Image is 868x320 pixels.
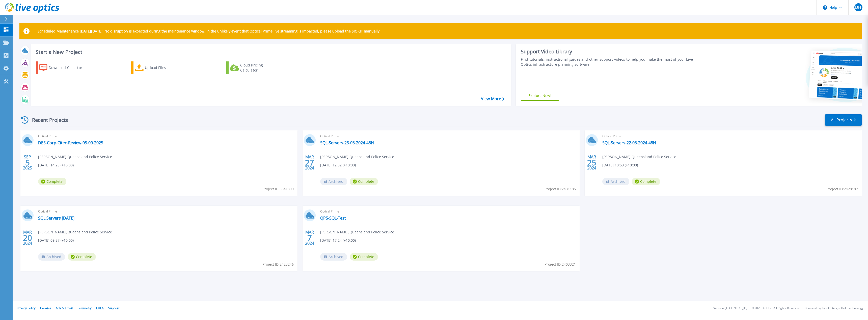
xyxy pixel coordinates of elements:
div: Find tutorials, instructional guides and other support videos to help you make the most of your L... [521,57,701,67]
span: Project ID: 3041899 [262,186,294,192]
span: Archived [602,178,629,185]
span: [PERSON_NAME] , Queensland Police Service [320,154,394,160]
h3: Start a New Project [36,49,504,55]
span: [PERSON_NAME] , Queensland Police Service [38,154,112,160]
a: Ads & Email [56,306,73,310]
div: Download Collector [49,63,89,73]
span: Project ID: 2423246 [262,262,294,267]
span: Optical Prime [602,133,859,139]
div: Recent Projects [19,114,75,126]
span: DH [855,5,861,9]
a: SQL-Servers-25-03-2024-48H [320,140,374,145]
span: 5 [25,160,30,165]
li: Version: [TECHNICAL_ID] [713,307,747,310]
span: Complete [38,178,66,185]
span: 7 [307,236,312,240]
a: All Projects [825,114,862,126]
div: MAR 2024 [305,229,314,247]
a: SQL Servers [DATE] [38,216,74,221]
li: Powered by Live Optics, a Dell Technology [805,307,863,310]
span: [PERSON_NAME] , Queensland Police Service [38,229,112,235]
li: © 2025 Dell Inc. All Rights Reserved [752,307,800,310]
a: Privacy Policy [17,306,36,310]
div: MAR 2024 [587,153,596,172]
a: View More [481,96,504,101]
a: Cookies [40,306,51,310]
a: Support [108,306,119,310]
div: SEP 2025 [23,153,32,172]
span: Optical Prime [38,209,294,214]
span: 20 [23,236,32,240]
span: [DATE] 10:53 (+10:00) [602,162,638,168]
span: Archived [320,253,347,261]
a: Upload Files [131,61,187,74]
span: Complete [350,253,378,261]
span: Optical Prime [320,133,577,139]
a: DES-Corp-Citec-Review-05-09-2025 [38,140,103,145]
div: MAR 2024 [305,153,314,172]
a: Explore Now! [521,91,559,101]
span: Optical Prime [320,209,577,214]
a: EULA [96,306,104,310]
span: 27 [305,160,314,165]
span: [PERSON_NAME] , Queensland Police Service [602,154,676,160]
div: Upload Files [145,63,185,73]
a: QPS-SQL-Test [320,216,346,221]
a: Cloud Pricing Calculator [226,61,283,74]
span: Complete [632,178,660,185]
span: Optical Prime [38,133,294,139]
span: [DATE] 12:32 (+10:00) [320,162,356,168]
span: 25 [587,160,596,165]
p: Scheduled Maintenance [DATE][DATE]: No disruption is expected during the maintenance window. In t... [38,29,381,33]
div: MAR 2024 [23,229,32,247]
a: Telemetry [77,306,92,310]
span: Archived [320,178,347,185]
span: Complete [350,178,378,185]
div: Cloud Pricing Calculator [240,63,281,73]
a: Download Collector [36,61,92,74]
a: SQL-Servers-22-03-2024-48H [602,140,656,145]
div: Support Video Library [521,48,701,55]
span: [DATE] 14:28 (+10:00) [38,162,74,168]
span: Complete [68,253,96,261]
span: Project ID: 2428187 [827,186,858,192]
span: [DATE] 17:24 (+10:00) [320,238,356,243]
span: [PERSON_NAME] , Queensland Police Service [320,229,394,235]
span: Project ID: 2403321 [545,262,576,267]
span: [DATE] 09:57 (+10:00) [38,238,74,243]
span: Archived [38,253,65,261]
span: Project ID: 2431185 [545,186,576,192]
